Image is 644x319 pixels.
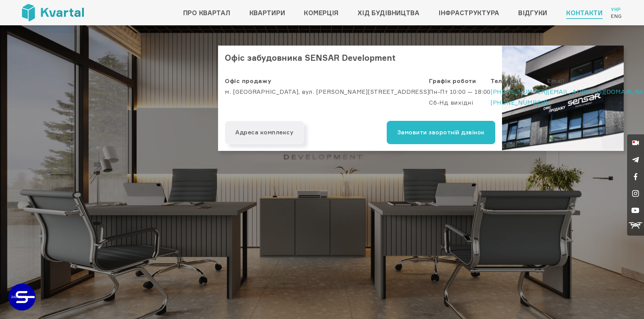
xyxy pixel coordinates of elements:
a: Укр [611,6,622,13]
strong: Телефон [491,77,519,84]
a: Про квартал [183,7,231,18]
div: м. [GEOGRAPHIC_DATA], вул. [PERSON_NAME][STREET_ADDRESS] [225,76,429,114]
a: ЗАБУДОВНИК [8,284,35,311]
h2: Офіс забудовника SENSAR Development [218,46,502,69]
a: Хід будівництва [358,7,420,18]
a: Інфраструктура [438,7,499,18]
img: Kvartal [22,4,84,21]
strong: Email: [547,77,567,84]
button: Замовити зворотній дзвінок [387,121,495,144]
strong: Графік роботи [429,77,476,84]
text: ЗАБУДОВНИК [14,295,32,299]
a: Квартири [249,7,285,18]
a: Комерція [304,7,339,18]
a: Eng [611,13,622,20]
a: [PHONE_NUMBER] [491,99,547,106]
div: Пн-Пт 10:00 — 18:00 Сб-Нд вихідні [429,76,491,114]
a: Відгуки [518,7,547,18]
a: Контакти [566,7,603,18]
button: Адреса комплексу [225,121,304,144]
strong: Офіс продажу [225,77,271,84]
a: [PHONE_NUMBER] [491,88,547,95]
